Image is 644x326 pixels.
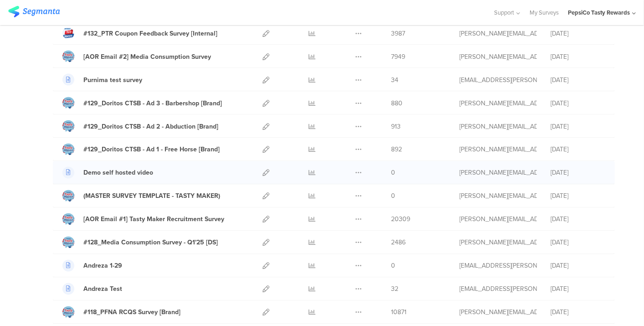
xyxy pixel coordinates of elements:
[391,52,405,62] span: 7949
[459,168,537,178] div: riel@segmanta.com
[83,238,218,248] div: #128_Media Consumption Survey - Q1'25 [DS]
[62,237,218,248] a: #128_Media Consumption Survey - Q1'25 [DS]
[62,74,142,86] a: Purnima test survey
[62,144,220,155] a: #129_Doritos CTSB - Ad 1 - Free Horse [Brand]
[391,98,402,108] span: 880
[62,51,211,62] a: [AOR Email #2] Media Consumption Survey
[83,75,142,85] div: Purnima test survey
[391,191,395,201] span: 0
[391,122,401,131] span: 913
[391,29,405,38] span: 3987
[551,238,605,248] div: [DATE]
[568,8,630,17] div: PepsiCo Tasty Rewards
[62,190,220,202] a: (MASTER SURVEY TEMPLATE - TASTY MAKER)
[459,98,537,108] div: megan.lynch@pepsico.com
[551,145,605,155] div: [DATE]
[459,191,537,201] div: megan.lynch@pepsico.com
[62,283,122,295] a: Andreza Test
[551,191,605,201] div: [DATE]
[459,238,537,248] div: megan.lynch@pepsico.com
[551,122,605,131] div: [DATE]
[551,52,605,62] div: [DATE]
[83,191,220,201] div: (MASTER SURVEY TEMPLATE - TASTY MAKER)
[83,52,211,62] div: [AOR Email #2] Media Consumption Survey
[391,215,410,224] span: 20309
[83,285,122,294] div: Andreza Test
[391,145,402,155] span: 892
[391,238,406,248] span: 2486
[83,308,180,317] div: #118_PFNA RCQS Survey [Brand]
[62,167,153,179] a: Demo self hosted video
[551,215,605,224] div: [DATE]
[83,168,153,178] div: Demo self hosted video
[551,168,605,178] div: [DATE]
[83,215,224,224] div: [AOR Email #1] Tasty Maker Recruitment Survey
[459,215,537,224] div: megan.lynch@pepsico.com
[391,261,395,271] span: 0
[391,308,407,317] span: 10871
[83,98,222,108] div: #129_Doritos CTSB - Ad 3 - Barbershop [Brand]
[62,260,122,272] a: Andreza 1-29
[459,29,537,38] div: megan.lynch@pepsico.com
[62,27,217,39] a: #132_PTR Coupon Feedback Survey [Internal]
[83,261,122,271] div: Andreza 1-29
[8,6,60,17] img: segmanta logo
[391,168,395,178] span: 0
[62,306,180,318] a: #118_PFNA RCQS Survey [Brand]
[62,120,218,132] a: #129_Doritos CTSB - Ad 2 - Abduction [Brand]
[391,285,398,294] span: 32
[551,308,605,317] div: [DATE]
[83,122,218,131] div: #129_Doritos CTSB - Ad 2 - Abduction [Brand]
[459,145,537,155] div: megan.lynch@pepsico.com
[62,97,222,109] a: #129_Doritos CTSB - Ad 3 - Barbershop [Brand]
[83,29,217,38] div: #132_PTR Coupon Feedback Survey [Internal]
[62,213,224,225] a: [AOR Email #1] Tasty Maker Recruitment Survey
[551,75,605,85] div: [DATE]
[459,261,537,271] div: andreza.godoy.contractor@pepsico.com
[459,75,537,85] div: andreza.godoy.contractor@pepsico.com
[83,145,220,155] div: #129_Doritos CTSB - Ad 1 - Free Horse [Brand]
[551,285,605,294] div: [DATE]
[459,122,537,131] div: megan.lynch@pepsico.com
[459,285,537,294] div: andreza.godoy.contractor@pepsico.com
[459,308,537,317] div: megan.lynch@pepsico.com
[459,52,537,62] div: megan.lynch@pepsico.com
[551,29,605,38] div: [DATE]
[391,75,398,85] span: 34
[551,261,605,271] div: [DATE]
[551,98,605,108] div: [DATE]
[495,8,515,17] span: Support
